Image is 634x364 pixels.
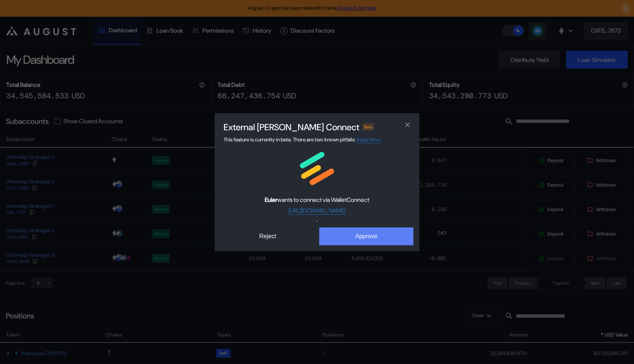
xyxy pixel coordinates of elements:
[319,227,413,245] button: Approve
[224,121,359,133] h2: External [PERSON_NAME] Connect
[265,196,277,204] b: Euler
[357,136,380,143] a: Read More
[288,207,346,215] a: [URL][DOMAIN_NAME]
[224,136,380,143] span: This feature is currently in beta. There are two known pitfalls:
[362,123,374,131] div: Beta
[298,150,336,187] img: Euler logo
[221,227,315,245] button: Reject
[265,196,369,204] span: wants to connect via WalletConnect
[402,119,413,131] button: close modal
